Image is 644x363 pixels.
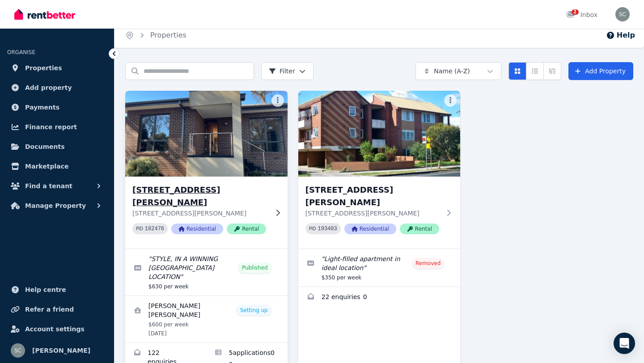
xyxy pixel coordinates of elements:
[444,94,457,107] button: More options
[568,62,633,80] a: Add Property
[145,226,164,232] code: 182476
[271,94,284,107] button: More options
[227,224,266,234] span: Rental
[344,224,396,234] span: Residential
[614,333,635,354] div: Open Intercom Messenger
[25,324,85,334] span: Account settings
[305,184,441,209] h3: [STREET_ADDRESS][PERSON_NAME]
[508,62,526,80] button: Card view
[25,122,77,132] span: Finance report
[32,345,90,356] span: [PERSON_NAME]
[125,296,288,342] a: View details for Santos Carlos Recinos
[261,62,314,80] button: Filter
[25,141,65,152] span: Documents
[7,281,107,299] a: Help centre
[309,226,316,231] small: PID
[25,161,68,172] span: Marketplace
[606,30,635,41] button: Help
[318,226,337,232] code: 193403
[25,102,59,113] span: Payments
[566,10,597,19] div: Inbox
[132,209,268,218] p: [STREET_ADDRESS][PERSON_NAME]
[298,91,461,177] img: 5/41-43 Harding St, Coburg
[298,91,461,249] a: 5/41-43 Harding St, Coburg[STREET_ADDRESS][PERSON_NAME][STREET_ADDRESS][PERSON_NAME]PID 193403Res...
[25,181,72,191] span: Find a tenant
[7,98,107,116] a: Payments
[7,49,35,55] span: ORGANISE
[7,138,107,156] a: Documents
[25,304,74,315] span: Refer a friend
[269,67,295,76] span: Filter
[434,67,470,76] span: Name (A-Z)
[615,7,630,21] img: susan campbell
[7,118,107,136] a: Finance report
[400,224,439,234] span: Rental
[25,200,86,211] span: Manage Property
[526,62,544,80] button: Compact list view
[171,224,223,234] span: Residential
[7,157,107,175] a: Marketplace
[7,320,107,338] a: Account settings
[125,249,288,295] a: Edit listing: STYLE, IN A WINNING CROYDON LOCATION
[114,23,197,48] nav: Breadcrumb
[7,197,107,215] button: Manage Property
[298,287,461,308] a: Enquiries for 5/41-43 Harding St, Coburg
[132,184,268,209] h3: [STREET_ADDRESS][PERSON_NAME]
[543,62,561,80] button: Expanded list view
[7,300,107,318] a: Refer a friend
[125,91,288,249] a: 2/10 Cameron Rd, Croydon[STREET_ADDRESS][PERSON_NAME][STREET_ADDRESS][PERSON_NAME]PID 182476Resid...
[121,89,292,179] img: 2/10 Cameron Rd, Croydon
[508,62,561,80] div: View options
[136,226,143,231] small: PID
[305,209,441,218] p: [STREET_ADDRESS][PERSON_NAME]
[150,31,186,39] a: Properties
[25,82,72,93] span: Add property
[415,62,501,80] button: Name (A-Z)
[298,249,461,287] a: Edit listing: Light-filled apartment in ideal location
[14,8,75,21] img: RentBetter
[25,63,62,73] span: Properties
[11,343,25,358] img: susan campbell
[7,79,107,97] a: Add property
[25,284,66,295] span: Help centre
[7,177,107,195] button: Find a tenant
[7,59,107,77] a: Properties
[572,9,579,15] span: 2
